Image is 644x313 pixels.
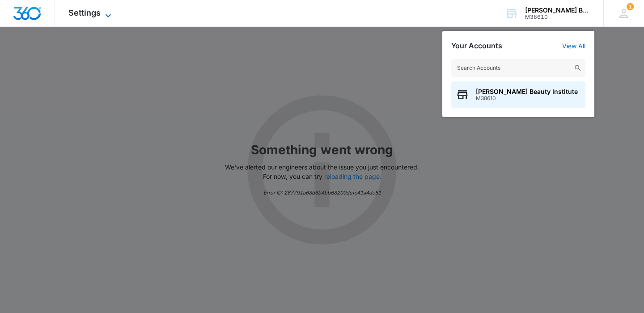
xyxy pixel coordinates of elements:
div: account name [525,7,590,14]
a: View All [562,42,585,50]
button: [PERSON_NAME] Beauty InstituteM38610 [451,81,585,108]
span: Settings [68,8,101,17]
span: [PERSON_NAME] Beauty Institute [476,88,578,95]
div: account id [525,14,590,20]
span: M38610 [476,95,578,102]
div: notifications count [627,3,634,10]
h2: Your Accounts [451,42,502,50]
input: Search Accounts [451,59,585,77]
span: 1 [627,3,634,10]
